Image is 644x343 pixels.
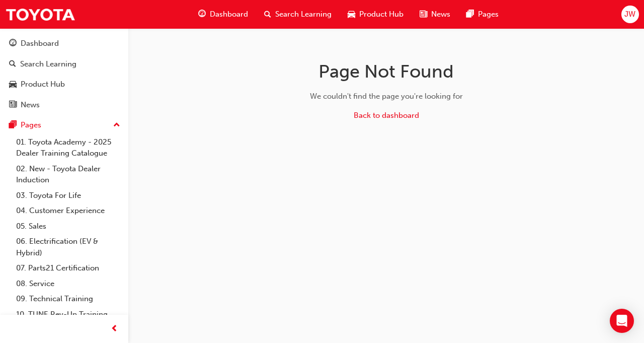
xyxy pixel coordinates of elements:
[256,4,340,25] a: search-iconSearch Learning
[420,8,427,21] span: news-icon
[21,38,59,49] div: Dashboard
[20,58,76,70] div: Search Learning
[354,111,419,120] a: Back to dashboard
[9,39,17,48] span: guage-icon
[466,8,474,21] span: pages-icon
[610,309,634,333] div: Open Intercom Messenger
[348,8,355,21] span: car-icon
[275,9,332,20] span: Search Learning
[621,6,639,23] button: JW
[478,9,499,20] span: Pages
[12,307,124,322] a: 10. TUNE Rev-Up Training
[4,75,124,94] a: Product Hub
[190,4,256,25] a: guage-iconDashboard
[5,3,75,26] img: Trak
[4,116,124,134] button: Pages
[198,8,206,21] span: guage-icon
[9,101,17,110] span: news-icon
[227,60,546,83] h1: Page Not Found
[21,119,41,131] div: Pages
[210,9,248,20] span: Dashboard
[431,9,450,20] span: News
[9,60,16,69] span: search-icon
[12,134,124,161] a: 01. Toyota Academy - 2025 Dealer Training Catalogue
[9,121,17,130] span: pages-icon
[12,219,124,234] a: 05. Sales
[412,4,458,25] a: news-iconNews
[12,188,124,203] a: 03. Toyota For Life
[111,323,118,335] span: prev-icon
[340,4,412,25] a: car-iconProduct Hub
[12,260,124,276] a: 07. Parts21 Certification
[12,161,124,188] a: 02. New - Toyota Dealer Induction
[4,34,124,53] a: Dashboard
[4,55,124,74] a: Search Learning
[21,79,65,90] div: Product Hub
[227,91,546,102] div: We couldn't find the page you're looking for
[9,80,17,89] span: car-icon
[12,203,124,219] a: 04. Customer Experience
[359,9,404,20] span: Product Hub
[458,4,507,25] a: pages-iconPages
[21,99,40,111] div: News
[12,234,124,260] a: 06. Electrification (EV & Hybrid)
[264,8,271,21] span: search-icon
[4,32,124,116] button: DashboardSearch LearningProduct HubNews
[4,96,124,114] a: News
[12,276,124,292] a: 08. Service
[12,291,124,307] a: 09. Technical Training
[113,119,120,132] span: up-icon
[624,9,635,20] span: JW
